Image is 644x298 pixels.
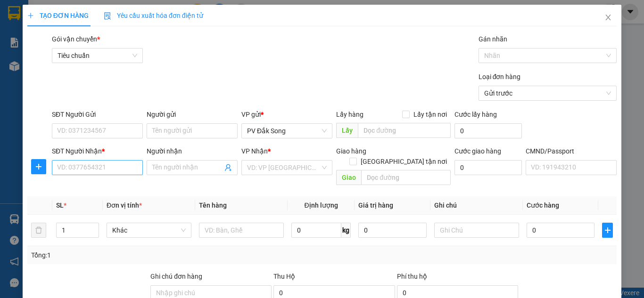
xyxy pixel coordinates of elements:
div: SĐT Người Nhận [52,146,143,156]
span: Thu Hộ [273,273,295,280]
button: plus [602,223,613,238]
div: Người gửi [147,109,238,120]
div: Phí thu hộ [397,271,518,285]
span: Đơn vị tính [107,201,142,209]
div: Tổng: 1 [31,250,249,260]
span: Lấy hàng [336,111,363,118]
span: Cước hàng [527,201,559,209]
input: Dọc đường [358,123,451,138]
span: Khác [112,223,186,237]
span: Gói vận chuyển [52,35,100,43]
span: Tên hàng [199,201,227,209]
button: Close [595,5,621,31]
span: plus [32,163,46,170]
label: Loại đơn hàng [479,73,521,81]
span: PV Đắk Song [247,124,327,138]
span: Lấy tận nơi [410,109,451,120]
input: Ghi Chú [434,223,519,238]
img: icon [104,12,111,20]
button: delete [31,223,46,238]
span: Định lượng [304,201,338,209]
span: Giao [336,170,361,185]
button: plus [31,159,46,174]
span: close [604,14,612,21]
input: Cước giao hàng [454,160,522,175]
span: Gửi trước [484,86,611,100]
span: Lấy [336,123,358,138]
input: 0 [358,223,426,238]
label: Cước lấy hàng [454,111,497,118]
span: Yêu cầu xuất hóa đơn điện tử [104,12,203,19]
span: SL [56,201,64,209]
label: Ghi chú đơn hàng [150,273,202,280]
span: kg [341,223,351,238]
span: plus [603,226,612,234]
span: [GEOGRAPHIC_DATA] tận nơi [357,156,451,167]
span: Tiêu chuẩn [58,48,137,63]
span: TẠO ĐƠN HÀNG [27,12,89,19]
span: plus [27,12,34,19]
span: Giao hàng [336,147,366,155]
div: Người nhận [147,146,238,156]
span: user-add [224,164,232,171]
input: Cước lấy hàng [454,123,522,138]
input: Dọc đường [361,170,451,185]
div: VP gửi [241,109,332,120]
input: VD: Bàn, Ghế [199,223,284,238]
div: SĐT Người Gửi [52,109,143,120]
th: Ghi chú [430,196,523,215]
label: Cước giao hàng [454,147,501,155]
span: VP Nhận [241,147,268,155]
div: CMND/Passport [526,146,617,156]
label: Gán nhãn [479,35,507,43]
span: Giá trị hàng [358,201,393,209]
